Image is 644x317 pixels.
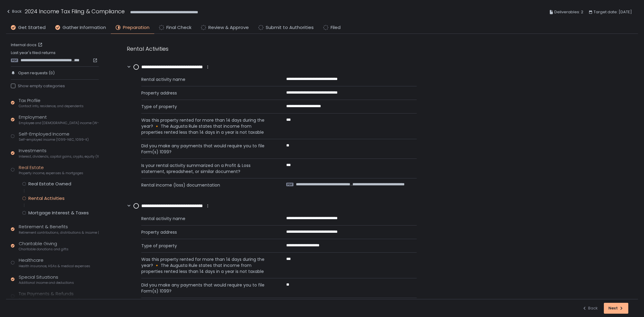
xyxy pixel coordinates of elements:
[141,104,272,110] span: Type of property
[141,143,272,155] span: Did you make any payments that would require you to file Form(s) 1099?
[123,24,149,31] span: Preparation
[19,147,99,159] div: Investments
[19,247,69,251] span: Charitable donations and gifts
[141,229,272,235] span: Property address
[19,164,83,176] div: Real Estate
[19,154,99,159] span: Interest, dividends, capital gains, crypto, equity (1099s, K-1s)
[266,24,314,31] span: Submit to Authorities
[62,24,106,31] span: Gather Information
[141,162,272,175] span: Is your rental activity summarized on a Profit & Loss statement, spreadsheet, or similar document?
[28,210,89,216] div: Mortgage Interest & Taxes
[25,7,125,15] h1: 2024 Income Tax Filing & Compliance
[18,24,46,31] span: Get Started
[6,7,22,17] button: Back
[594,8,632,16] span: Target date: [DATE]
[19,230,99,235] span: Retirement contributions, distributions & income (1099-R, 5498)
[141,282,272,294] span: Did you make any payments that would require you to file Form(s) 1099?
[141,256,272,274] span: Was this property rented for more than 14 days during the year? 🔸 The Augusta Rule states that in...
[19,264,90,268] span: Health insurance, HSAs & medical expenses
[6,8,22,15] div: Back
[11,50,99,63] div: Last year's filed returns
[28,181,71,187] div: Real Estate Owned
[19,223,99,235] div: Retirement & Benefits
[608,306,624,311] div: Next
[19,121,99,125] span: Employee and [DEMOGRAPHIC_DATA] income (W-2s)
[141,216,272,222] span: Rental activity name
[19,257,90,268] div: Healthcare
[11,42,44,48] a: Internal docs
[604,303,628,314] button: Next
[18,70,55,76] span: Open requests (0)
[208,24,249,31] span: Review & Approve
[141,243,272,249] span: Type of property
[141,76,272,82] span: Rental activity name
[127,45,417,53] div: Rental Activities
[19,280,74,285] span: Additional income and deductions
[141,182,272,188] span: Rental income (loss) documentation
[141,90,272,96] span: Property address
[582,303,598,314] button: Back
[19,137,89,142] span: Self-employed income (1099-NEC, 1099-K)
[19,297,81,302] span: Estimated payments and banking info
[554,8,583,16] span: Deliverables: 2
[19,114,99,125] div: Employment
[19,97,84,109] div: Tax Profile
[19,274,74,285] div: Special Situations
[19,131,89,142] div: Self-Employed Income
[166,24,191,31] span: Final Check
[331,24,341,31] span: Filed
[19,171,83,175] span: Property income, expenses & mortgages
[19,104,84,108] span: Contact info, residence, and dependents
[141,117,272,135] span: Was this property rented for more than 14 days during the year? 🔸 The Augusta Rule states that in...
[582,306,598,311] div: Back
[28,195,65,201] div: Rental Activities
[19,240,69,252] div: Charitable Giving
[19,290,81,302] div: Tax Payments & Refunds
